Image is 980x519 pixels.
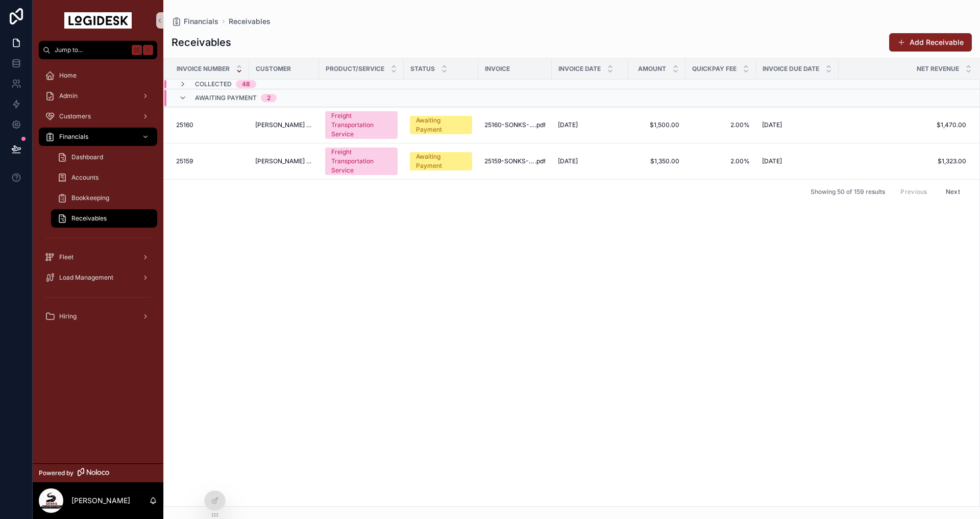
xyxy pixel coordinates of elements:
[256,65,291,73] span: Customer
[558,121,622,129] a: [DATE]
[39,307,157,326] a: Hiring
[59,253,73,261] span: Fleet
[762,121,782,129] span: [DATE]
[171,35,231,50] h1: Receivables
[39,66,157,85] a: Home
[331,111,391,139] div: Freight Transportation Service
[839,157,966,165] a: $1,323.00
[195,80,232,88] span: Collected
[39,248,157,266] a: Fleet
[242,80,250,88] div: 48
[59,92,78,100] span: Admin
[416,116,466,134] div: Awaiting Payment
[171,16,218,27] a: Financials
[692,65,737,73] span: Quickpay Fee
[51,168,157,187] a: Accounts
[410,116,472,134] a: Awaiting Payment
[484,121,546,129] a: 25160-SONKS-Carrier-Invoice---CHR-Load-527227690.pdf
[889,33,972,52] button: Add Receivable
[51,189,157,207] a: Bookkeeping
[255,157,313,165] a: [PERSON_NAME] COMPANY INC.
[558,121,578,129] span: [DATE]
[484,157,546,165] a: 25159-SONKS-Carrier-Invoice---CHR-Load-526611201.pdf
[416,152,466,170] div: Awaiting Payment
[484,121,535,129] span: 25160-SONKS-Carrier-Invoice---CHR-Load-527227690
[331,147,391,175] div: Freight Transportation Service
[634,121,679,129] a: $1,500.00
[326,65,384,73] span: Product/Service
[39,107,157,126] a: Customers
[267,94,271,102] div: 2
[39,41,157,59] button: Jump to...K
[535,121,546,129] span: .pdf
[229,16,271,27] a: Receivables
[763,65,819,73] span: Invoice Due Date
[558,65,601,73] span: Invoice Date
[195,94,257,102] span: Awaiting Payment
[71,153,103,161] span: Dashboard
[33,463,163,482] a: Powered by
[51,148,157,166] a: Dashboard
[39,469,73,477] span: Powered by
[917,65,959,73] span: Net Revenue
[484,157,535,165] span: 25159-SONKS-Carrier-Invoice---CHR-Load-526611201
[638,65,666,73] span: Amount
[51,209,157,228] a: Receivables
[410,65,435,73] span: Status
[692,121,750,129] a: 2.00%
[176,157,193,165] span: 25159
[839,121,966,129] a: $1,470.00
[176,121,243,129] a: 25160
[59,274,113,282] span: Load Management
[39,128,157,146] a: Financials
[55,46,128,54] span: Jump to...
[176,157,243,165] a: 25159
[39,87,157,105] a: Admin
[144,46,152,54] span: K
[59,112,91,120] span: Customers
[59,71,77,80] span: Home
[535,157,546,165] span: .pdf
[71,174,99,182] span: Accounts
[410,152,472,170] a: Awaiting Payment
[485,65,510,73] span: Invoice
[64,12,132,29] img: App logo
[71,214,107,223] span: Receivables
[762,157,832,165] a: [DATE]
[255,121,313,129] a: [PERSON_NAME] COMPANY INC.
[692,157,750,165] a: 2.00%
[811,188,885,196] span: Showing 50 of 159 results
[762,157,782,165] span: [DATE]
[71,194,109,202] span: Bookkeeping
[59,312,77,320] span: Hiring
[71,496,130,506] p: [PERSON_NAME]
[634,157,679,165] a: $1,350.00
[325,111,398,139] a: Freight Transportation Service
[939,184,967,200] button: Next
[39,268,157,287] a: Load Management
[176,121,193,129] span: 25160
[325,147,398,175] a: Freight Transportation Service
[33,59,163,339] div: scrollable content
[184,16,218,27] span: Financials
[177,65,230,73] span: Invoice Number
[59,133,88,141] span: Financials
[558,157,622,165] a: [DATE]
[762,121,832,129] a: [DATE]
[558,157,578,165] span: [DATE]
